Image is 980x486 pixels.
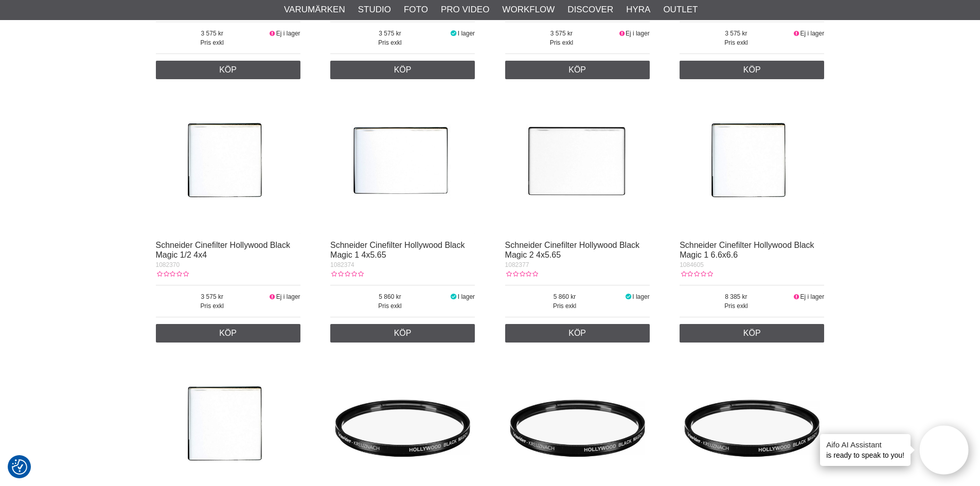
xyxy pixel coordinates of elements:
[156,61,300,79] a: Köp
[330,301,450,311] span: Pris exkl
[680,292,793,301] span: 8 385
[502,3,555,16] a: Workflow
[330,269,363,279] div: Kundbetyg: 0
[820,434,911,466] div: is ready to speak to you!
[156,89,300,234] img: Schneider Cinefilter Hollywood Black Magic 1/2 4x4
[330,241,465,259] a: Schneider Cinefilter Hollywood Black Magic 1 4x5.65
[680,29,793,38] span: 3 575
[663,3,698,16] a: Outlet
[156,29,269,38] span: 3 575
[330,324,475,343] a: Köp
[156,261,180,268] span: 1082370
[626,3,650,16] a: Hyra
[618,30,626,37] i: Ej i lager
[826,439,904,450] h4: Aifo AI Assistant
[458,293,475,300] span: I lager
[330,29,450,38] span: 3 575
[680,269,712,279] div: Kundbetyg: 0
[269,293,276,300] i: Ej i lager
[156,38,269,47] span: Pris exkl
[276,30,300,37] span: Ej i lager
[505,241,639,259] a: Schneider Cinefilter Hollywood Black Magic 2 4x5.65
[404,3,428,16] a: Foto
[330,61,475,79] a: Köp
[680,38,793,47] span: Pris exkl
[625,293,633,300] i: I lager
[12,458,27,476] button: Samtyckesinställningar
[505,269,538,279] div: Kundbetyg: 0
[441,3,489,16] a: Pro Video
[680,301,793,311] span: Pris exkl
[156,301,269,311] span: Pris exkl
[680,324,824,343] a: Köp
[626,30,650,37] span: Ej i lager
[793,30,800,37] i: Ej i lager
[505,89,650,234] img: Schneider Cinefilter Hollywood Black Magic 2 4x5.65
[505,29,618,38] span: 3 575
[505,261,529,268] span: 1082377
[156,324,300,343] a: Köp
[358,3,391,16] a: Studio
[450,30,458,37] i: I lager
[330,89,475,234] img: Schneider Cinefilter Hollywood Black Magic 1 4x5.65
[680,261,704,268] span: 1084605
[680,241,814,259] a: Schneider Cinefilter Hollywood Black Magic 1 6.6x6.6
[450,293,458,300] i: I lager
[793,293,800,300] i: Ej i lager
[505,292,625,301] span: 5 860
[330,261,354,268] span: 1082374
[284,3,345,16] a: Varumärken
[330,292,450,301] span: 5 860
[680,89,824,234] img: Schneider Cinefilter Hollywood Black Magic 1 6.6x6.6
[800,30,825,37] span: Ej i lager
[505,38,618,47] span: Pris exkl
[156,241,290,259] a: Schneider Cinefilter Hollywood Black Magic 1/2 4x4
[505,324,650,343] a: Köp
[680,61,824,79] a: Köp
[330,38,450,47] span: Pris exkl
[458,30,475,37] span: I lager
[156,292,269,301] span: 3 575
[632,293,649,300] span: I lager
[567,3,613,16] a: Discover
[276,293,300,300] span: Ej i lager
[800,293,825,300] span: Ej i lager
[505,61,650,79] a: Köp
[12,459,27,475] img: Revisit consent button
[269,30,276,37] i: Ej i lager
[156,269,189,279] div: Kundbetyg: 0
[505,301,625,311] span: Pris exkl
